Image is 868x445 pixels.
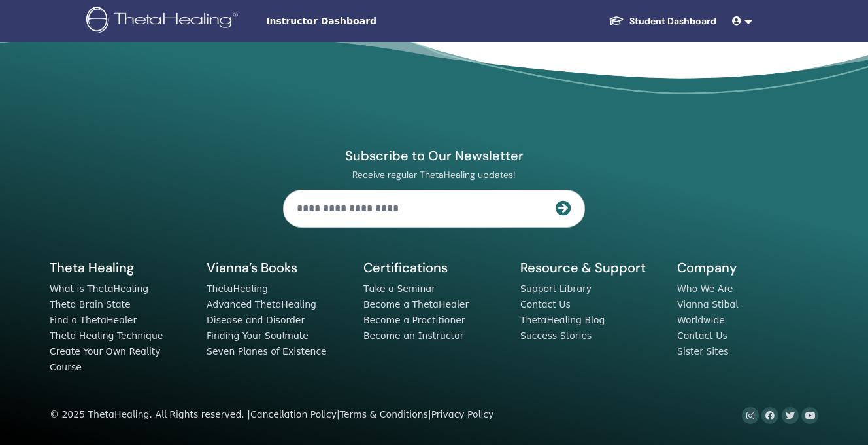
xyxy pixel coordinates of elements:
a: Success Stories [520,330,592,341]
h5: Vianna’s Books [207,259,348,276]
a: Sister Sites [677,346,729,357]
img: logo.png [86,7,242,36]
a: What is ThetaHealing [50,283,148,294]
a: Disease and Disorder [207,315,305,325]
a: Support Library [520,283,592,294]
a: ThetaHealing Blog [520,315,605,325]
a: Seven Planes of Existence [207,346,327,357]
h5: Theta Healing [50,259,191,276]
a: ThetaHealing [207,283,268,294]
a: Vianna Stibal [677,299,738,310]
a: Theta Brain State [50,299,131,310]
div: © 2025 ThetaHealing. All Rights reserved. | | | [50,407,493,423]
a: Become an Instructor [363,330,463,341]
a: Advanced ThetaHealing [207,299,316,310]
a: Who We Are [677,283,733,294]
a: Create Your Own Reality Course [50,346,161,372]
h5: Certifications [363,259,505,276]
p: Receive regular ThetaHealing updates! [283,169,585,181]
a: Cancellation Policy [250,409,337,419]
img: graduation-cap-white.svg [609,15,624,26]
a: Find a ThetaHealer [50,315,137,325]
a: Terms & Conditions [340,409,428,419]
h4: Subscribe to Our Newsletter [283,147,585,164]
a: Privacy Policy [431,409,494,419]
a: Become a Practitioner [363,315,465,325]
h5: Company [677,259,818,276]
a: Worldwide [677,315,725,325]
h5: Resource & Support [520,259,661,276]
a: Student Dashboard [598,9,727,33]
a: Contact Us [520,299,571,310]
a: Take a Seminar [363,283,435,294]
a: Theta Healing Technique [50,330,163,341]
a: Contact Us [677,330,727,341]
a: Finding Your Soulmate [207,330,309,341]
span: Instructor Dashboard [266,14,462,28]
a: Become a ThetaHealer [363,299,469,310]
